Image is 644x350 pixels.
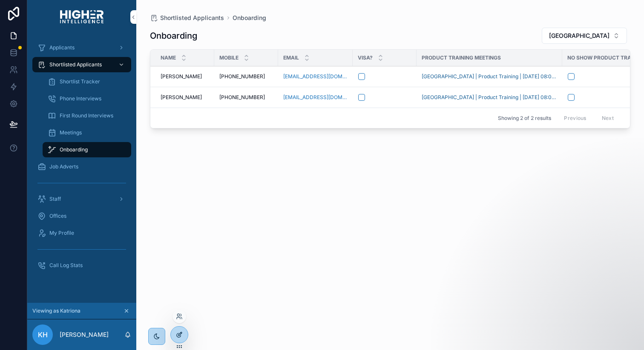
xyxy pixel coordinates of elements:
[160,14,224,22] span: Shortlisted Applicants
[32,159,131,174] a: Job Adverts
[43,125,131,140] a: Meetings
[219,94,265,101] span: [PHONE_NUMBER]
[49,262,83,269] span: Call Log Stats
[549,31,609,40] span: [GEOGRAPHIC_DATA]
[32,258,131,273] a: Call Log Stats
[49,213,66,219] span: Offices
[219,94,273,101] a: [PHONE_NUMBER]
[60,330,109,339] p: [PERSON_NAME]
[27,34,136,284] div: scrollable content
[498,115,551,122] span: Showing 2 of 2 results
[32,40,131,55] a: Applicants
[49,163,78,170] span: Job Adverts
[49,61,102,68] span: Shortlisted Applicants
[38,330,48,340] span: KH
[60,129,82,136] span: Meetings
[233,14,266,22] a: Onboarding
[219,73,265,80] span: [PHONE_NUMBER]
[60,95,101,102] span: Phone Interviews
[60,146,88,153] span: Onboarding
[43,108,131,123] a: First Round Interviews
[161,94,202,101] span: [PERSON_NAME]
[161,54,176,61] span: Name
[161,73,209,80] a: [PERSON_NAME]
[32,57,131,72] a: Shortlisted Applicants
[49,196,61,202] span: Staff
[422,94,557,101] a: [GEOGRAPHIC_DATA] | Product Training | [DATE] 08:00 am
[43,91,131,106] a: Phone Interviews
[32,191,131,207] a: Staff
[60,112,113,119] span: First Round Interviews
[422,54,501,61] span: Product Training Meetings
[542,28,627,44] button: Select Button
[283,94,348,101] a: [EMAIL_ADDRESS][DOMAIN_NAME]
[219,54,239,61] span: Mobile
[283,73,348,80] a: [EMAIL_ADDRESS][DOMAIN_NAME]
[150,14,224,22] a: Shortlisted Applicants
[60,10,103,24] img: App logo
[49,230,74,236] span: My Profile
[161,73,202,80] span: [PERSON_NAME]
[43,74,131,89] a: Shortlist Tracker
[150,30,197,42] h1: Onboarding
[219,73,273,80] a: [PHONE_NUMBER]
[32,307,80,314] span: Viewing as Katriona
[60,78,100,85] span: Shortlist Tracker
[32,225,131,241] a: My Profile
[49,44,75,51] span: Applicants
[43,142,131,157] a: Onboarding
[283,54,299,61] span: Email
[358,54,373,61] span: Visa?
[474,286,644,346] iframe: Intercom notifications message
[422,73,557,80] a: [GEOGRAPHIC_DATA] | Product Training | [DATE] 08:00 am
[161,94,209,101] a: [PERSON_NAME]
[32,208,131,224] a: Offices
